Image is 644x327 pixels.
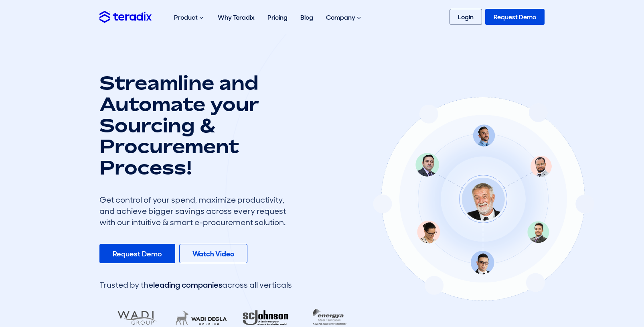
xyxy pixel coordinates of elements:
[211,5,261,30] a: Why Teradix
[99,194,292,228] div: Get control of your spend, maximize productivity, and achieve bigger savings across every request...
[99,11,152,22] img: Teradix logo
[294,5,320,30] a: Blog
[261,5,294,30] a: Pricing
[168,5,211,30] div: Product
[99,72,292,178] h1: Streamline and Automate your Sourcing & Procurement Process!
[485,9,545,25] a: Request Demo
[320,5,369,30] div: Company
[192,249,234,259] b: Watch Video
[99,279,292,290] div: Trusted by the across all verticals
[179,244,247,263] a: Watch Video
[450,9,482,25] a: Login
[99,244,175,263] a: Request Demo
[153,280,222,290] span: leading companies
